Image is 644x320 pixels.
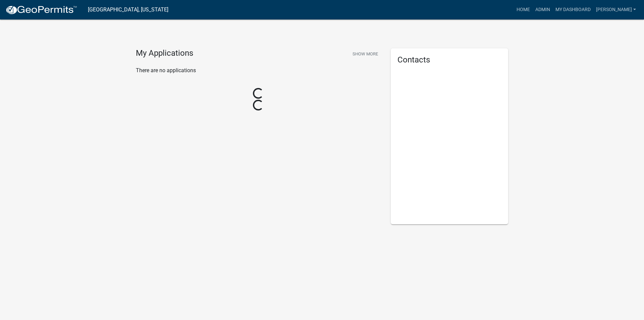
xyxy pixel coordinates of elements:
[350,48,381,59] button: Show More
[397,55,501,65] h5: Contacts
[136,66,381,75] p: There are no applications
[593,3,639,16] a: [PERSON_NAME]
[533,3,553,16] a: Admin
[88,4,168,15] a: [GEOGRAPHIC_DATA], [US_STATE]
[514,3,533,16] a: Home
[136,48,193,58] h4: My Applications
[553,3,593,16] a: My Dashboard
